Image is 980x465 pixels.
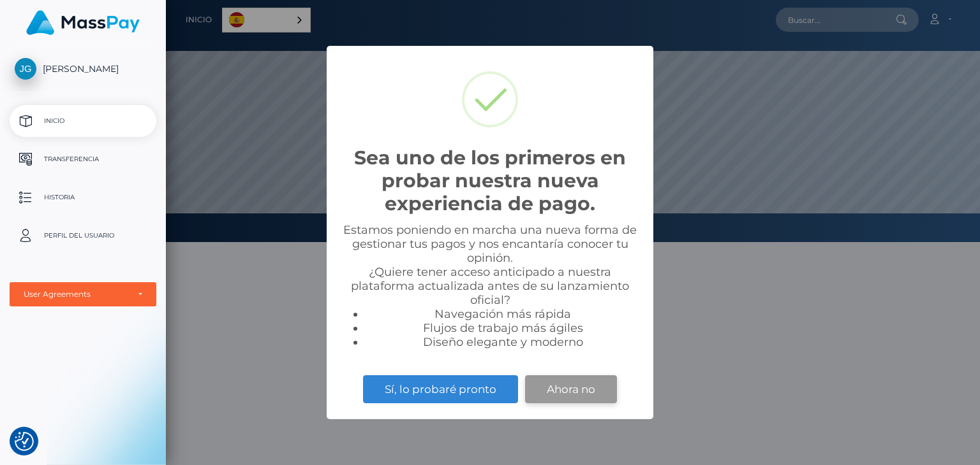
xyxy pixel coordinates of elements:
[339,147,641,215] h2: Sea uno de los primeros en probar nuestra nueva experiencia de pago.
[15,226,151,245] p: Perfil del usuario
[339,223,641,349] div: Estamos poniendo en marcha una nueva forma de gestionar tus pagos y nos encantaría conocer tu opi...
[24,289,128,299] div: User Agreements
[365,307,641,321] li: Navegación más rápida
[363,375,518,403] button: Sí, lo probaré pronto
[365,321,641,335] li: Flujos de trabajo más ágiles
[525,375,617,403] button: Ahora no
[15,150,151,169] p: Transferencia
[15,432,34,451] button: Consent Preferences
[15,188,151,207] p: Historia
[365,335,641,349] li: Diseño elegante y moderno
[15,111,151,131] p: Inicio
[26,10,140,35] img: MassPay
[15,432,34,451] img: Revisit consent button
[10,63,156,75] span: [PERSON_NAME]
[10,282,156,306] button: User Agreements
